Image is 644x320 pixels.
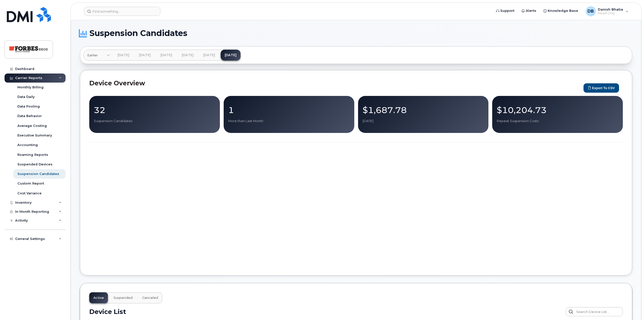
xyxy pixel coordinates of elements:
[142,296,158,300] span: Canceled
[90,29,187,37] span: Suspension Candidates
[113,296,133,300] span: Suspended
[228,105,350,115] p: 1
[113,50,133,61] a: [DATE]
[178,50,198,61] a: [DATE]
[83,50,110,61] a: Earlier
[94,119,215,123] p: Suspension Candidates
[363,119,484,123] p: [DATE]
[583,83,619,93] button: Export to CSV
[497,105,618,115] p: $10,204.73
[221,50,241,61] a: [DATE]
[156,50,176,61] a: [DATE]
[228,119,350,123] p: More than Last Month
[135,50,155,61] a: [DATE]
[497,119,618,123] p: Repeat Suspension Costs
[89,79,581,87] h2: Device Overview
[94,105,215,115] p: 32
[87,53,98,58] span: Earlier
[363,105,484,115] p: $1,687.78
[89,308,126,315] h2: Device List
[566,307,623,316] input: Search Device List...
[199,50,219,61] a: [DATE]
